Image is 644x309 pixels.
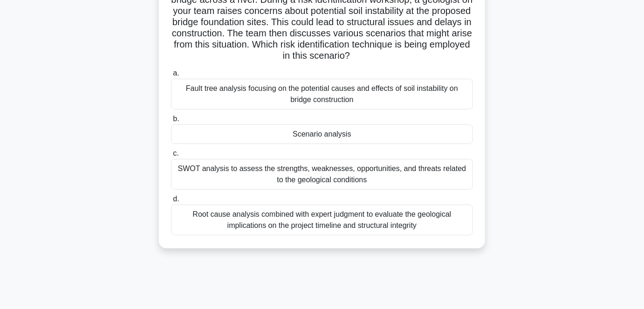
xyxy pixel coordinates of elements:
[173,115,179,123] span: b.
[173,69,179,77] span: a.
[171,205,473,235] div: Root cause analysis combined with expert judgment to evaluate the geological implications on the ...
[173,149,178,157] span: c.
[171,79,473,110] div: Fault tree analysis focusing on the potential causes and effects of soil instability on bridge co...
[171,159,473,190] div: SWOT analysis to assess the strengths, weaknesses, opportunities, and threats related to the geol...
[171,124,473,144] div: Scenario analysis
[173,195,179,203] span: d.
